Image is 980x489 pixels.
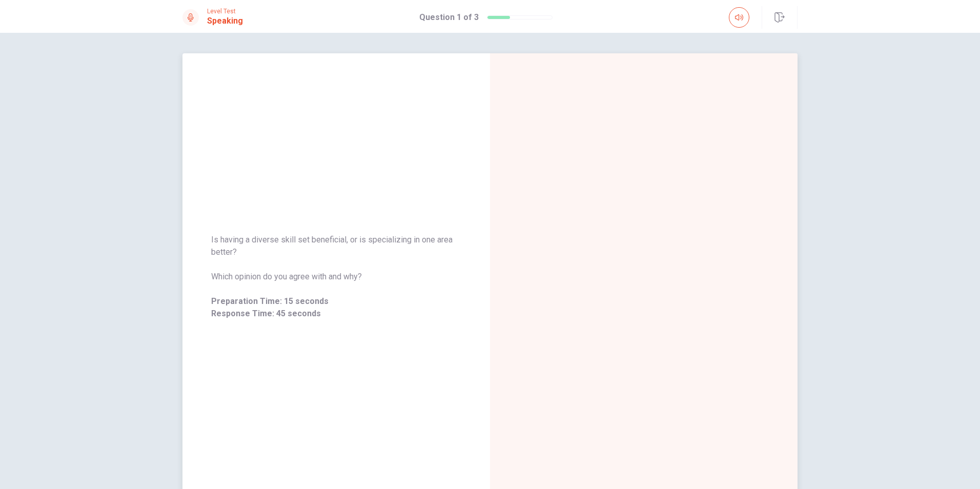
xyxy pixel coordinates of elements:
span: Response Time: 45 seconds [211,308,461,320]
span: Which opinion do you agree with and why? [211,271,461,283]
h1: Question 1 of 3 [419,11,479,24]
span: Is having a diverse skill set beneficial, or is specializing in one area better? [211,234,461,258]
h1: Speaking [207,15,243,27]
span: Level Test [207,8,243,15]
span: Preparation Time: 15 seconds [211,295,461,308]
